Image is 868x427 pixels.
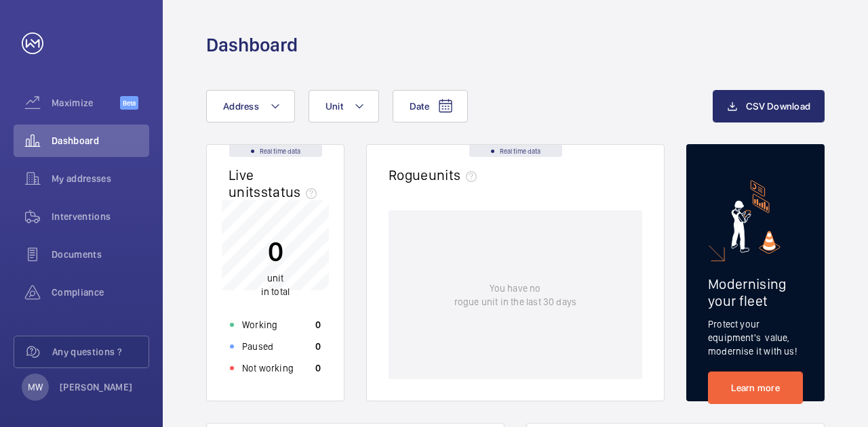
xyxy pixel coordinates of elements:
span: Dashboard [52,134,149,148]
button: Date [393,90,468,122]
span: Beta [120,96,138,110]
p: 0 [315,318,321,332]
button: CSV Download [713,90,825,122]
span: unit [267,273,284,284]
span: Date [410,101,429,112]
span: Any questions ? [52,345,149,359]
span: status [261,183,323,200]
span: CSV Download [746,101,810,112]
h2: Modernising your fleet [708,275,803,309]
p: Protect your equipment's value, modernise it with us! [708,317,803,358]
p: You have no rogue unit in the last 30 days [454,282,576,309]
a: Learn more [708,372,803,404]
p: 0 [315,361,321,375]
span: Maximize [52,96,120,110]
span: units [429,166,483,183]
p: 0 [261,234,290,268]
span: My addresses [52,172,149,185]
p: in total [261,271,290,298]
span: Unit [325,101,343,112]
button: Address [206,90,295,122]
p: MW [28,380,43,394]
div: Real time data [229,145,322,157]
div: Real time data [469,145,562,157]
p: Working [242,318,277,332]
p: Not working [242,361,294,375]
p: [PERSON_NAME] [60,380,133,394]
span: Documents [52,248,149,261]
span: Interventions [52,210,149,223]
h2: Live units [229,166,322,200]
p: Paused [242,340,273,353]
h2: Rogue [389,166,482,183]
button: Unit [309,90,379,122]
span: Compliance [52,286,149,299]
p: 0 [315,340,321,353]
img: marketing-card.svg [731,180,781,254]
span: Address [223,101,259,112]
h1: Dashboard [206,32,298,58]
